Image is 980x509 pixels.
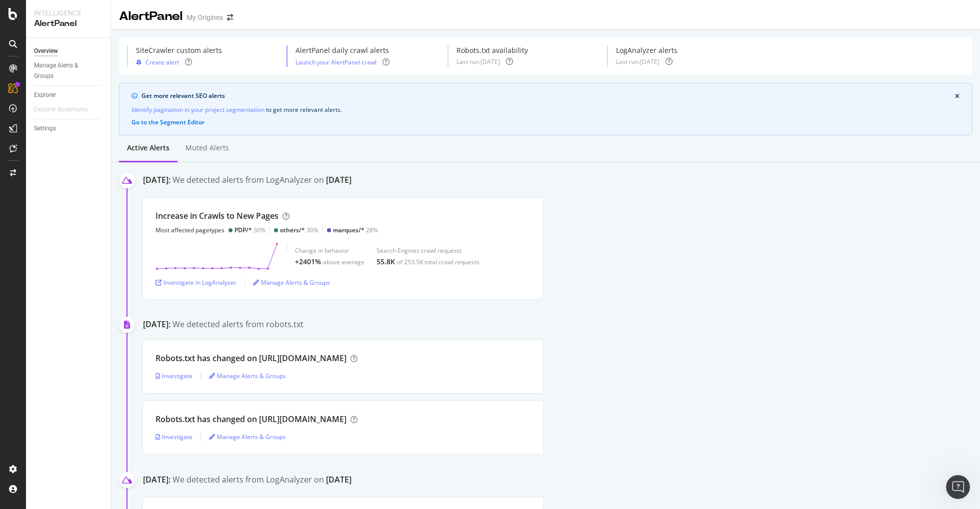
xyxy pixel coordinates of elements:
iframe: Intercom live chat [946,475,970,499]
div: We detected alerts from robots.txt [172,319,303,330]
a: Launch your AlertPanel crawl [295,58,376,66]
div: Change in behavior [295,246,364,255]
div: Manage Alerts & Groups [34,60,94,81]
div: AlertPanel [34,18,102,29]
a: Explorer [34,90,103,100]
div: 30% [280,226,318,234]
button: Investigate [155,429,192,445]
button: Manage Alerts & Groups [253,274,330,290]
div: arrow-right-arrow-left [227,14,233,21]
div: Most affected pagetypes [155,226,224,234]
button: Investigate [155,368,192,384]
a: Investigate in LogAnalyzer [155,278,236,287]
button: Create alert [136,57,179,67]
div: PDP/* [234,226,252,234]
button: Investigate in LogAnalyzer [155,274,236,290]
div: marques/* [333,226,364,234]
div: We detected alerts from LogAnalyzer on [172,174,351,188]
div: Last run: [DATE] [456,57,500,66]
div: to get more relevant alerts . [131,104,959,115]
div: Get more relevant SEO alerts [141,91,955,100]
div: [DATE]: [143,474,170,488]
div: of 253.5K total crawl requests [397,258,479,266]
div: [DATE]: [143,174,170,188]
div: [DATE] [326,174,351,186]
a: Settings [34,123,103,134]
div: Search Engines crawl requests [376,246,479,255]
a: Investigate [155,372,192,380]
div: [DATE]: [143,319,170,330]
div: Increase in Crawls to New Pages [155,210,278,222]
a: Manage Alerts & Groups [209,372,286,380]
button: Go to the Segment Editor [131,119,204,126]
div: Intelligence [34,8,102,18]
div: AlertPanel [119,8,182,25]
a: Identify pagination in your project segmentation [131,104,264,115]
button: close banner [952,91,962,102]
div: Robots.txt has changed on [URL][DOMAIN_NAME] [155,353,346,364]
div: Settings [34,123,56,134]
a: Explorer Bookmarks [34,104,98,115]
div: Explorer Bookmarks [34,104,88,115]
div: We detected alerts from LogAnalyzer on [172,474,351,488]
div: SiteCrawler custom alerts [136,45,222,55]
a: Investigate [155,433,192,441]
div: 55.8K [376,257,395,267]
div: [DATE] [326,474,351,486]
div: Last run: [DATE] [616,57,659,66]
button: Manage Alerts & Groups [209,368,286,384]
div: 28% [333,226,378,234]
a: Manage Alerts & Groups [209,433,286,441]
button: Manage Alerts & Groups [209,429,286,445]
div: Overview [34,46,58,56]
a: Manage Alerts & Groups [34,60,103,81]
div: Explorer [34,90,56,100]
button: Launch your AlertPanel crawl [295,57,376,67]
div: +2401% [295,257,321,267]
div: others/* [280,226,305,234]
div: My Origines [186,12,223,22]
div: 30% [234,226,265,234]
div: Create alert [145,58,179,66]
div: Muted alerts [185,143,229,153]
a: Overview [34,46,103,56]
div: AlertPanel daily crawl alerts [295,45,389,55]
div: above average [323,258,364,266]
div: Active alerts [127,143,169,153]
a: Manage Alerts & Groups [253,278,330,287]
div: Robots.txt availability [456,45,528,55]
div: Robots.txt has changed on [URL][DOMAIN_NAME] [155,414,346,425]
div: info banner [119,83,972,135]
div: LogAnalyzer alerts [616,45,677,55]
